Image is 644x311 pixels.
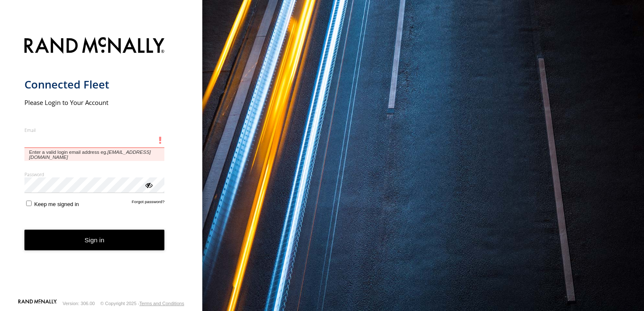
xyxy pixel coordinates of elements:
a: Forgot password? [132,199,165,207]
input: Keep me signed in [26,201,32,206]
h1: Connected Fleet [24,78,165,91]
em: [EMAIL_ADDRESS][DOMAIN_NAME] [29,150,151,160]
h2: Please Login to Your Account [24,98,165,107]
button: Sign in [24,230,165,250]
div: Version: 306.00 [63,301,95,306]
span: Keep me signed in [34,201,79,207]
form: main [24,32,178,298]
div: ViewPassword [144,180,153,189]
a: Visit our Website [18,299,57,308]
a: Terms and Conditions [140,301,184,306]
img: Rand McNally [24,35,165,57]
span: Enter a valid login email address eg. [24,148,165,161]
label: Password [24,171,165,177]
div: © Copyright 2025 - [100,301,184,306]
label: Email [24,127,165,133]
